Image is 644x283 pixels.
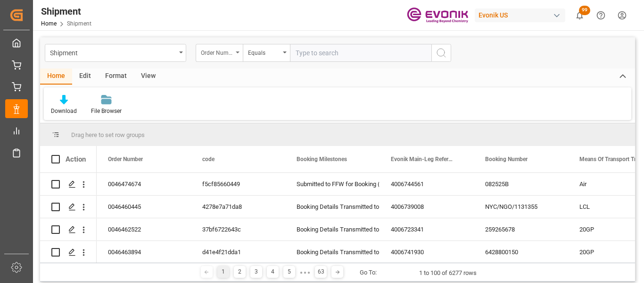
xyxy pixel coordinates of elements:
div: Press SPACE to select this row. [40,241,97,264]
div: Shipment [50,46,176,58]
div: 259265678 [474,218,568,240]
div: Go To: [360,268,377,277]
div: 1 to 100 of 6277 rows [419,268,477,278]
button: Help Center [590,5,611,26]
div: Action [66,155,86,163]
button: open menu [45,44,186,62]
div: ● ● ● [300,269,310,276]
div: Home [40,69,72,85]
div: 1 [217,266,229,278]
div: Edit [72,69,98,85]
div: 2 [234,266,246,278]
div: 082525B [474,173,568,195]
div: Equals [248,46,280,57]
div: d41e4f21dda1 [191,241,285,263]
span: 99 [579,6,590,15]
div: 4006744561 [380,173,474,195]
button: Evonik US [475,6,569,24]
div: 37bf6722643c [191,218,285,240]
button: open menu [196,44,243,62]
div: 0046463894 [97,241,191,263]
div: 0046474674 [97,173,191,195]
div: Shipment [41,4,91,18]
div: Press SPACE to select this row. [40,196,97,218]
div: 4006723341 [380,218,474,240]
span: Means Of Transport Translation [579,156,643,163]
div: Submitted to FFW for Booking (Pending) [297,173,368,195]
div: Evonik US [475,9,565,22]
button: open menu [243,44,290,62]
span: Drag here to set row groups [71,131,145,138]
div: 4278e7a71da8 [191,196,285,218]
div: 4006739008 [380,196,474,218]
div: Booking Details Transmitted to SAP [297,219,368,240]
span: Booking Number [485,156,528,163]
div: 0046462522 [97,218,191,240]
input: Type to search [290,44,431,62]
div: 3 [250,266,262,278]
button: show 99 new notifications [569,5,590,26]
div: 63 [315,266,327,278]
div: Press SPACE to select this row. [40,218,97,241]
div: Booking Details Transmitted to SAP [297,241,368,263]
div: f5cf85660449 [191,173,285,195]
div: 5 [283,266,295,278]
button: search button [431,44,451,62]
div: NYC/NGO/1131355 [474,196,568,218]
div: Press SPACE to select this row. [40,173,97,196]
div: 6428800150 [474,241,568,263]
div: 0046460445 [97,196,191,218]
div: 4 [267,266,279,278]
a: Home [41,20,57,27]
div: Format [98,69,134,85]
div: File Browser [91,107,122,115]
div: Download [51,107,77,115]
div: View [134,69,163,85]
div: Booking Details Transmitted to SAP [297,196,368,218]
div: 4006741930 [380,241,474,263]
span: code [202,156,215,163]
div: Order Number [201,46,233,57]
span: Booking Milestones [297,156,347,163]
img: Evonik-brand-mark-Deep-Purple-RGB.jpeg_1700498283.jpeg [407,7,468,24]
span: Evonik Main-Leg Reference [391,156,454,163]
span: Order Number [108,156,143,163]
